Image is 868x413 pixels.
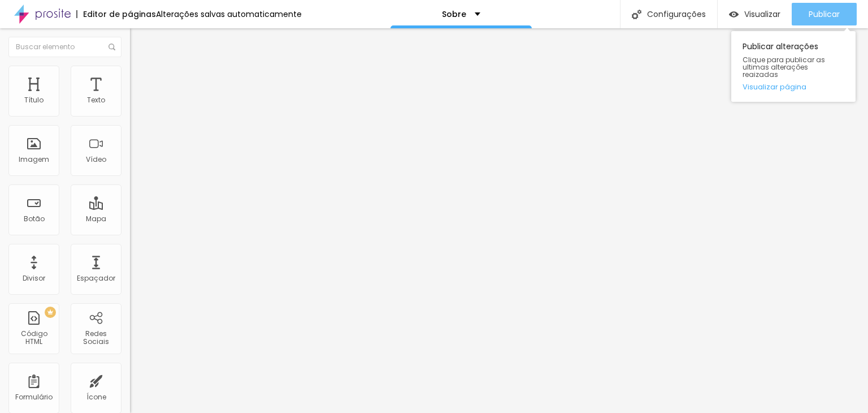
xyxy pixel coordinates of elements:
img: Icone [108,44,115,50]
div: Ícone [86,393,106,401]
span: Publicar [809,10,840,19]
div: Alterações salvas automaticamente [156,10,302,18]
p: Sobre [442,10,466,18]
div: Vídeo [86,156,106,164]
div: Divisor [23,274,45,282]
div: Título [24,96,44,104]
a: Visualizar página [743,83,844,91]
input: Buscar elemento [8,37,121,57]
span: Visualizar [744,10,780,19]
div: Código HTML [11,330,56,346]
div: Editor de páginas [76,10,156,18]
iframe: Editor [130,28,868,413]
div: Formulário [15,393,53,401]
div: Imagem [19,156,49,164]
div: Mapa [86,215,106,223]
img: view-1.svg [729,10,739,19]
div: Redes Sociais [73,330,118,346]
span: Clique para publicar as ultimas alterações reaizadas [743,56,844,79]
div: Publicar alterações [731,31,856,102]
button: Publicar [792,3,857,25]
div: Texto [87,96,105,104]
button: Visualizar [718,3,792,25]
div: Espaçador [77,274,115,282]
img: Icone [632,10,641,19]
div: Botão [24,215,45,223]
